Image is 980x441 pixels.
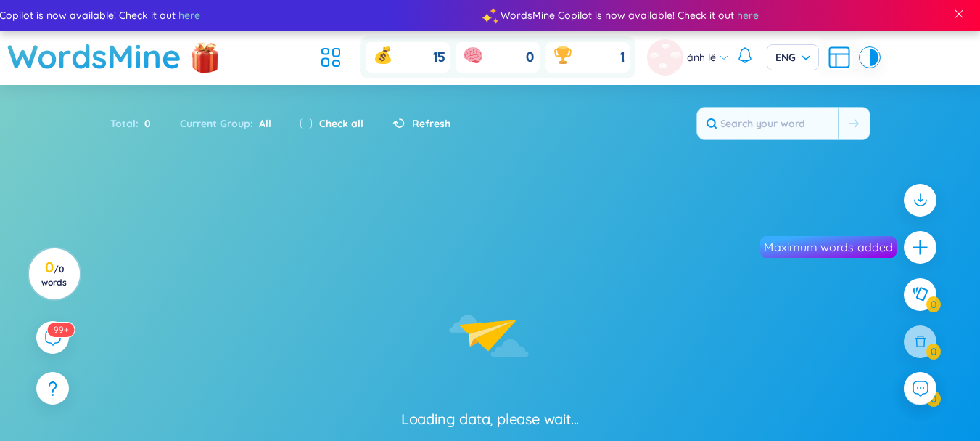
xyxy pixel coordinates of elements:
span: ENG [775,50,810,65]
sup: 573 [47,323,74,337]
span: 0 [526,49,534,67]
span: Refresh [412,116,450,132]
span: 0 [139,116,151,132]
div: Current Group : [165,108,286,139]
span: All [253,117,271,130]
label: Check all [319,116,363,132]
span: here [736,7,758,23]
div: Loading data, please wait... [401,409,579,429]
span: plus [911,238,929,256]
span: / 0 words [41,264,67,288]
div: Total : [110,108,165,139]
span: ánh lê [687,49,716,65]
span: 15 [433,49,445,67]
span: here [178,7,199,23]
a: avatar [647,39,687,76]
input: Search your word [697,108,838,139]
a: WordsMine [7,31,181,82]
img: flashSalesIcon.a7f4f837.png [191,35,220,78]
h3: 0 [38,262,70,288]
span: 1 [619,49,624,67]
img: avatar [647,39,683,76]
